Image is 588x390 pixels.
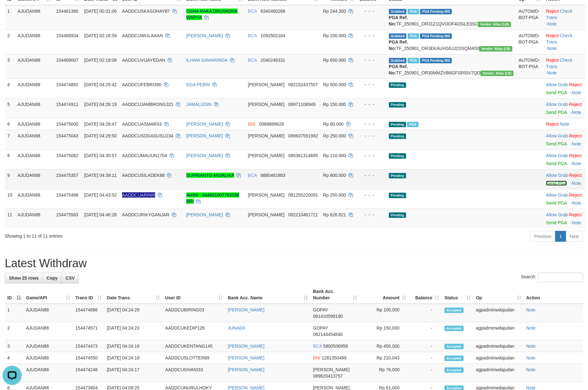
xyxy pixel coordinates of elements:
[288,192,318,198] span: Copy 081255220091 to clipboard
[546,110,567,115] a: Send PGA
[323,212,346,217] span: Rp 626.621
[56,122,78,127] span: 154475000
[104,304,163,322] td: [DATE] 04:24:29
[122,133,173,138] span: AADDCUSODASUSU234
[360,340,409,352] td: Rp 450,000
[572,90,581,95] a: Note
[547,70,557,75] a: Note
[546,212,568,217] a: Allow Grab
[313,325,328,331] span: GOPAY
[313,355,320,360] span: BNI
[546,102,568,107] a: Allow Grab
[163,340,225,352] td: AADDCUKENTANG145
[322,355,347,360] span: Copy 1281350489 to clipboard
[546,153,569,158] span: ·
[228,325,245,331] a: JUNAIDI
[56,33,78,38] span: 154468934
[225,286,310,304] th: Bank Acc. Name: activate to sort column ascending
[186,173,234,178] a: SUPRIANTO ANJALIKA
[186,133,223,138] a: [PERSON_NAME]
[313,367,349,372] span: [PERSON_NAME]
[420,33,452,39] span: PGA Pending
[186,33,223,38] a: [PERSON_NAME]
[547,21,557,26] a: Note
[546,212,569,217] span: ·
[323,58,346,63] span: Rp 650.000
[84,33,117,38] span: [DATE] 02:16:59
[389,15,408,26] b: PGA Ref. No:
[15,118,53,130] td: AJUDAN88
[478,22,511,27] span: Vendor URL: https://dashboard.q2checkout.com/secure
[445,356,464,361] span: Accepted
[5,54,15,79] td: 3
[389,82,406,88] span: Pending
[359,8,384,14] div: - - -
[15,169,53,189] td: AJUDAN88
[572,200,581,205] a: Note
[122,102,174,107] span: AADDCUJAMBRONG321
[288,153,318,158] span: Copy 085361314685 to clipboard
[56,212,78,217] span: 154475583
[288,102,316,107] span: Copy 08971108949 to clipboard
[516,54,543,79] td: AUTOWD-BOT-PGA
[259,122,284,127] span: Copy 0989889628 to clipboard
[56,102,78,107] span: 154474911
[359,101,384,108] div: - - -
[546,173,569,178] span: ·
[310,286,360,304] th: Bank Acc. Number: activate to sort column ascending
[73,340,104,352] td: 154474473
[386,30,516,54] td: TF_250901_OR3EKAUHS6JJ2SSQMA50
[3,3,22,22] button: Open LiveChat chat widget
[288,82,318,87] span: Copy 082152437557 to clipboard
[360,304,409,322] td: Rp 100,000
[5,79,15,98] td: 4
[248,102,285,107] span: [PERSON_NAME]
[61,273,79,283] a: CSV
[122,122,162,127] span: AADDCUASMAR33
[546,133,568,138] a: Allow Grab
[474,340,524,352] td: agpadminwdajudan
[186,212,223,217] a: [PERSON_NAME]
[104,322,163,340] td: [DATE] 04:24:23
[555,231,566,242] a: 1
[546,122,559,127] a: Reject
[24,286,73,304] th: Game/API: activate to sort column ascending
[5,257,583,270] h1: Latest Withdraw
[228,344,264,349] a: [PERSON_NAME]
[228,307,264,312] a: [PERSON_NAME]
[569,192,582,198] a: Reject
[389,9,407,14] span: Grabbed
[9,275,38,281] span: Show 25 rows
[546,33,559,38] a: Reject
[569,102,582,107] a: Reject
[546,102,569,107] span: ·
[386,54,516,79] td: TF_250901_OR30MMZVB6GFSRSIV7QO
[359,81,384,88] div: - - -
[5,189,15,209] td: 10
[56,133,78,138] span: 154475043
[260,33,285,38] span: Copy 1092502184 to clipboard
[313,373,342,379] span: Copy 089620413757 to clipboard
[84,173,117,178] span: [DATE] 04:39:11
[572,110,581,115] a: Note
[24,364,73,382] td: AJUDAN88
[543,169,585,189] td: ·
[481,71,514,76] span: Vendor URL: https://dashboard.q2checkout.com/secure
[186,82,210,87] a: EGA PEBRI
[359,152,384,159] div: - - -
[104,352,163,364] td: [DATE] 04:24:19
[445,367,464,373] span: Accepted
[248,33,257,38] span: BCA
[526,307,536,312] a: Note
[530,231,556,242] a: Previous
[15,54,53,79] td: AJUDAN88
[5,352,24,364] td: 4
[84,102,117,107] span: [DATE] 04:26:19
[359,133,384,139] div: - - -
[15,5,53,30] td: AJUDAN88
[56,153,78,158] span: 154475082
[445,308,464,313] span: Accepted
[248,82,285,87] span: [PERSON_NAME]
[546,82,569,87] span: ·
[546,173,568,178] a: Allow Grab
